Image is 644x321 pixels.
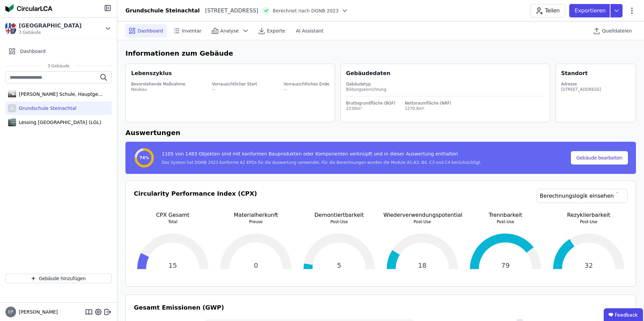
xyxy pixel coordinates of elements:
div: G [8,104,16,112]
span: Inventar [182,27,202,34]
p: Trennbarkeit [467,211,544,219]
div: [STREET_ADDRESS] [561,87,601,92]
p: Demontiertbarkeit [300,211,378,219]
div: Das System hat DGNB 2023 konforme A2 EPDs für die Auswertung verwendet. Für die Berechnungen wurd... [162,160,481,165]
div: [STREET_ADDRESS] [200,7,258,15]
img: Lessing Gymnasium Lampertheim (LGL) [8,117,16,128]
span: 3 Gebäude [41,63,76,69]
p: Rezyklierbarkeit [550,211,628,219]
p: Total [134,219,212,224]
p: Materialherkunft [217,211,295,219]
span: AI Assistant [296,27,323,34]
span: [PERSON_NAME] [16,309,58,315]
span: Exporte [267,27,285,34]
div: Nettoraumfläche (NRF) [405,101,451,106]
span: 74% [140,155,149,160]
p: Post-Use [300,219,378,224]
div: Bildungseinrichtung [346,87,544,92]
span: 3 Gebäude [19,30,82,35]
button: Gebäude bearbeiten [571,151,628,165]
span: Dashboard [20,48,46,55]
img: Alfred Delp Schule, Hauptgebäude [8,89,16,100]
img: Kreis Bergstraße [5,23,16,34]
a: Berechnungslogik einsehen [537,189,628,203]
div: Grundschule Steinachtal [125,7,200,15]
p: Wiederverwendungspotential [383,211,461,219]
span: Berechnet nach DGNB 2023 [273,7,339,14]
span: EP [8,310,13,314]
div: 2230m² [346,106,395,111]
div: Lessing [GEOGRAPHIC_DATA] (LGL) [16,119,101,126]
div: [GEOGRAPHIC_DATA] [19,22,82,30]
div: -- [212,87,257,92]
p: Preuse [217,219,295,224]
h3: Gesamt Emissionen (GWP) [134,303,628,312]
div: Gebäudedaten [346,69,550,77]
p: CPX Gesamt [134,211,212,219]
div: [PERSON_NAME] Schule, Hauptgebäude [16,91,103,98]
button: Teilen [531,4,565,17]
h6: Auswertungen [125,128,636,138]
div: Bevorstehende Maßnahme [131,81,185,87]
p: Post-Use [383,219,461,224]
h6: Informationen zum Gebäude [125,48,636,58]
p: Exportieren [575,7,607,15]
div: Gebäudetyp [346,81,544,87]
img: Concular [5,4,52,12]
span: Quelldateien [602,27,632,34]
div: Neubau [131,87,185,92]
div: Bruttogrundfläche (BGF) [346,101,395,106]
p: Post-Use [550,219,628,224]
span: Analyse [220,27,239,34]
button: Gebäude hinzufügen [5,274,112,283]
div: Grundschule Steinachtal [16,105,76,112]
div: Adresse [561,81,601,87]
div: 1270.8m² [405,106,451,111]
div: Vorrausichtliches Ende [284,81,329,87]
span: Dashboard [138,27,163,34]
div: Lebenszyklus [131,69,172,77]
div: -- [284,87,329,92]
div: 1105 von 1483 Objekten sind mit konformen Bauprodukten oder Komponenten verknüpft und in dieser A... [162,150,481,160]
p: Post-Use [467,219,544,224]
h3: Circularity Performance Index (CPX) [134,189,257,211]
div: Vorrausichtlicher Start [212,81,257,87]
div: Standort [561,69,588,77]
